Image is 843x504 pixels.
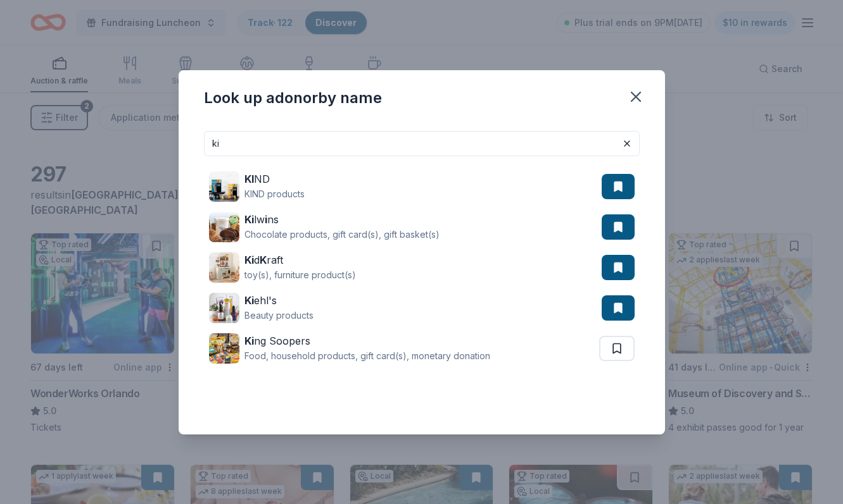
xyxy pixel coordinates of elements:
[265,213,267,226] strong: i
[244,173,254,185] strong: KI
[244,252,356,267] div: d raft
[244,212,440,227] div: lw ns
[244,227,440,242] div: Chocolate products, gift card(s), gift basket(s)
[244,293,314,308] div: ehl's
[244,171,305,187] div: ND
[204,88,382,108] div: Look up a donor by name
[244,213,254,226] strong: Ki
[244,254,254,266] strong: Ki
[244,333,490,348] div: ng Soopers
[244,267,356,283] div: toy(s), furniture product(s)
[204,131,640,156] input: Search
[244,294,254,307] strong: Ki
[209,212,239,242] img: Image for Kilwins
[244,308,314,323] div: Beauty products
[209,293,239,323] img: Image for Kiehl's
[260,254,267,266] strong: K
[209,333,239,364] img: Image for King Soopers
[244,348,490,364] div: Food, household products, gift card(s), monetary donation
[209,171,239,202] img: Image for KIND
[244,187,305,202] div: KIND products
[244,335,254,347] strong: Ki
[209,252,239,283] img: Image for KidKraft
